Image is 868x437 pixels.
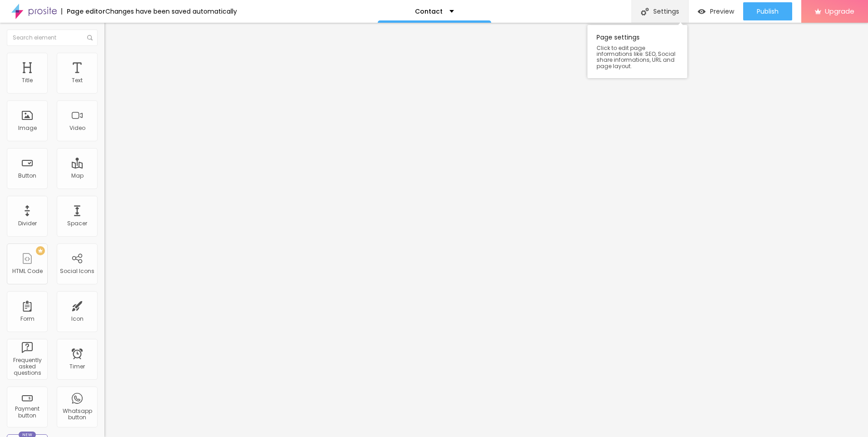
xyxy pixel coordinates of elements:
[641,8,649,15] img: Icone
[698,8,705,15] img: view-1.svg
[757,8,779,15] span: Publish
[689,2,743,20] button: Preview
[587,25,687,78] div: Page settings
[87,35,93,40] img: Icone
[71,173,84,179] div: Map
[18,173,36,179] div: Button
[18,125,37,131] div: Image
[12,268,43,274] div: HTML Code
[743,2,792,20] button: Publish
[60,268,94,274] div: Social Icons
[105,8,237,15] div: Changes have been saved automatically
[69,363,85,370] div: Timer
[71,316,84,322] div: Icon
[9,406,45,419] div: Payment button
[825,7,854,15] span: Upgrade
[415,8,443,15] p: Contact
[18,220,37,227] div: Divider
[69,125,85,131] div: Video
[67,220,87,227] div: Spacer
[59,408,95,421] div: Whatsapp button
[9,357,45,377] div: Frequently asked questions
[597,45,678,69] span: Click to edit page informations like: SEO, Social share informations, URL and page layout.
[61,8,105,15] div: Page editor
[20,316,35,322] div: Form
[22,77,33,84] div: Title
[710,8,734,15] span: Preview
[72,77,83,84] div: Text
[7,30,98,46] input: Search element
[104,23,868,437] iframe: Editor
